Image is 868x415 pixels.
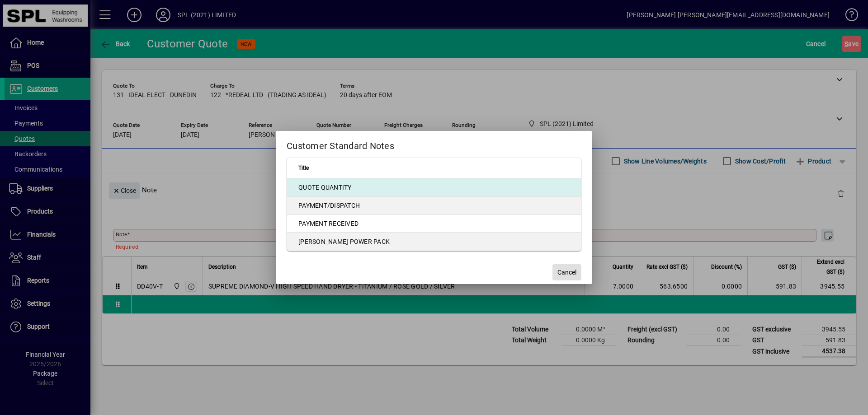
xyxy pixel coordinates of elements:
button: Cancel [552,264,581,280]
h2: Customer Standard Notes [276,131,592,157]
td: PAYMENT RECEIVED [287,214,581,233]
td: QUOTE QUANTITY [287,178,581,196]
td: [PERSON_NAME] POWER PACK [287,233,581,251]
span: Title [298,163,309,173]
span: Cancel [557,268,576,277]
td: PAYMENT/DISPATCH [287,196,581,214]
